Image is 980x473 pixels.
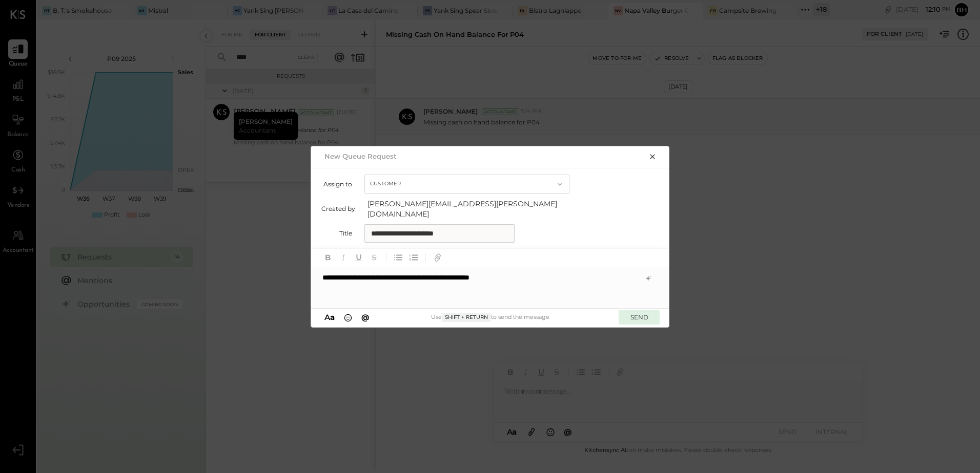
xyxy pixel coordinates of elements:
[367,251,381,264] button: Strikethrough
[442,313,491,322] span: Shift + Return
[321,251,335,264] button: Bold
[392,251,405,264] button: Unordered List
[372,313,608,322] div: Use to send the message
[324,152,397,160] h2: New Queue Request
[321,229,352,237] label: Title
[361,312,370,322] span: @
[364,175,569,193] button: Customer
[321,180,352,188] label: Assign to
[321,205,355,212] label: Created by
[407,251,420,264] button: Ordered List
[337,251,350,264] button: Italic
[358,312,373,323] button: @
[431,251,444,264] button: Add URL
[321,312,338,323] button: Aa
[619,310,660,324] button: SEND
[352,251,365,264] button: Underline
[367,199,573,219] span: [PERSON_NAME][EMAIL_ADDRESS][PERSON_NAME][DOMAIN_NAME]
[330,312,335,322] span: a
